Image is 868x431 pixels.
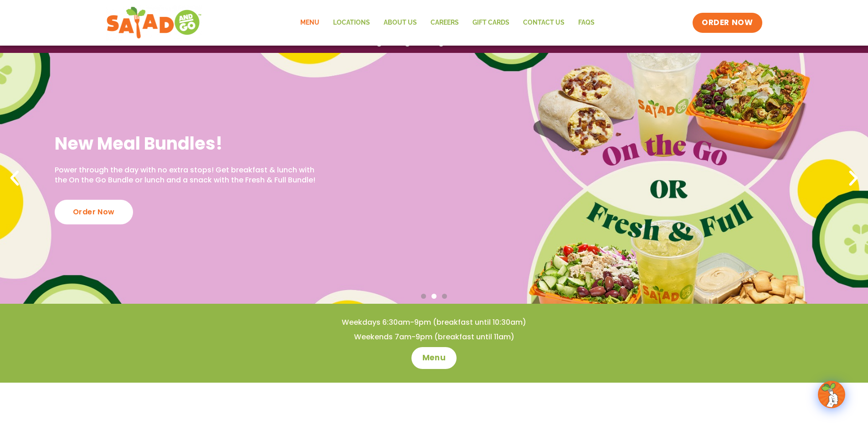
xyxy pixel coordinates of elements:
div: Previous slide [5,168,25,188]
div: Order Now [55,200,133,224]
a: Menu [293,12,326,33]
span: ORDER NOW [702,17,753,28]
a: Menu [411,347,457,369]
h4: Weekends 7am-9pm (breakfast until 11am) [18,332,850,342]
h2: New Meal Bundles! [55,132,323,155]
p: Power through the day with no extra stops! Get breakfast & lunch with the On the Go Bundle or lun... [55,165,323,186]
a: GIFT CARDS [466,12,516,33]
a: Contact Us [516,12,571,33]
a: About Us [377,12,424,33]
span: Go to slide 3 [442,294,447,299]
img: wpChatIcon [819,382,844,407]
h4: Weekdays 6:30am-9pm (breakfast until 10:30am) [18,317,850,327]
a: FAQs [571,12,601,33]
nav: Menu [293,12,601,33]
a: ORDER NOW [693,13,762,33]
div: Next slide [843,168,863,188]
span: We're growing & hiring! Join the Team! [352,38,508,46]
span: Go to slide 2 [431,294,437,299]
a: Careers [424,12,466,33]
span: Go to slide 1 [421,294,426,299]
img: new-SAG-logo-768×292 [106,5,202,41]
a: Locations [326,12,377,33]
span: Menu [422,353,446,363]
